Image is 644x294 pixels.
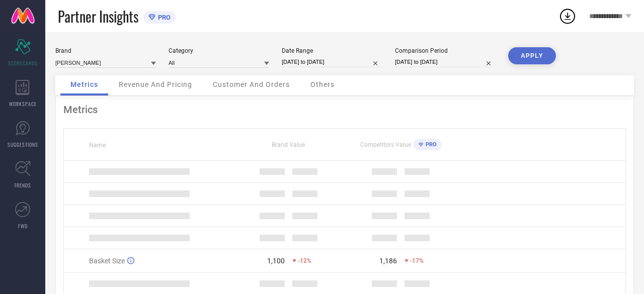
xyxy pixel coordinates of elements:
[89,142,106,149] span: Name
[272,141,305,148] span: Brand Value
[282,57,382,67] input: Select date range
[379,257,397,265] div: 1,186
[360,141,411,148] span: Competitors Value
[18,222,28,230] span: FWD
[213,80,290,88] span: Customer And Orders
[8,141,38,148] span: SUGGESTIONS
[89,257,125,265] span: Basket Size
[410,257,424,264] span: -17%
[63,104,626,116] div: Metrics
[169,47,269,54] div: Category
[558,7,577,25] div: Open download list
[310,80,335,88] span: Others
[395,57,496,67] input: Select comparison period
[70,80,98,88] span: Metrics
[58,6,138,27] span: Partner Insights
[55,47,156,54] div: Brand
[508,47,556,64] button: APPLY
[14,181,31,189] span: TRENDS
[267,257,285,265] div: 1,100
[8,59,38,67] span: SCORECARDS
[119,80,192,88] span: Revenue And Pricing
[9,100,37,108] span: WORKSPACE
[155,14,171,21] span: PRO
[395,47,496,54] div: Comparison Period
[298,257,311,264] span: -12%
[282,47,382,54] div: Date Range
[423,141,437,148] span: PRO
